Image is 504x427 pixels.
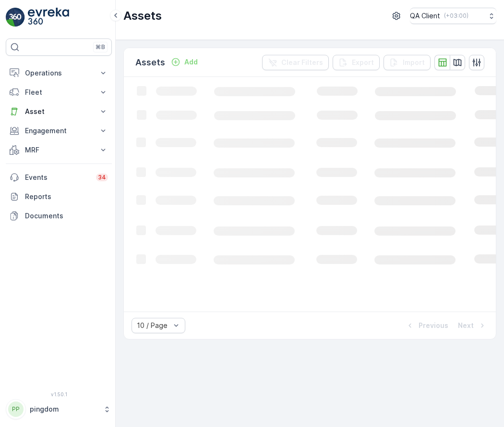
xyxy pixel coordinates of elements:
p: Export [352,58,374,67]
p: Assets [123,8,162,24]
p: pingdom [30,404,98,414]
p: Add [184,57,198,67]
p: Previous [419,321,448,330]
p: QA Client [410,11,440,21]
img: logo [6,8,25,27]
button: MRF [6,140,112,160]
a: Documents [6,206,112,226]
a: Events34 [6,168,112,187]
img: logo_light-DOdMpM7g.png [28,8,69,27]
button: Operations [6,63,112,83]
p: Engagement [25,126,93,136]
a: Reports [6,187,112,206]
button: PPpingdom [6,399,112,419]
p: Next [458,321,474,330]
p: MRF [25,145,93,155]
p: Asset [25,107,93,116]
p: Events [25,173,90,182]
p: Fleet [25,88,93,97]
p: Reports [25,192,108,201]
button: Asset [6,102,112,121]
button: Clear Filters [262,55,329,70]
p: Clear Filters [281,58,323,67]
p: 34 [98,174,106,181]
p: Operations [25,68,93,78]
button: Fleet [6,83,112,102]
div: PP [8,402,24,417]
button: Engagement [6,121,112,140]
span: v 1.50.1 [6,391,112,397]
button: Add [167,56,202,68]
button: Next [457,320,488,331]
button: Previous [404,320,449,331]
p: ⌘B [96,43,105,51]
button: Import [384,55,431,70]
p: Documents [25,211,108,221]
p: Assets [135,56,165,69]
p: ( +03:00 ) [444,12,468,20]
button: QA Client(+03:00) [410,8,496,24]
p: Import [403,58,425,67]
button: Export [333,55,380,70]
